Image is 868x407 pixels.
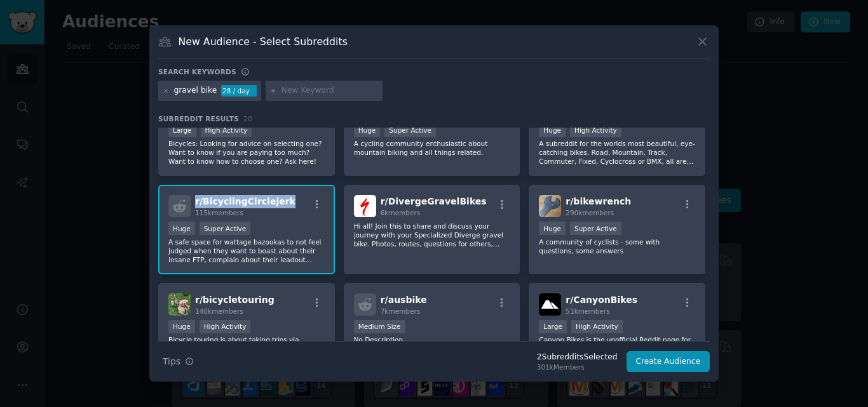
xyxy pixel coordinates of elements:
div: Huge [354,124,381,137]
div: Huge [168,222,195,235]
p: A cycling community enthusiastic about mountain biking and all things related. [354,139,510,157]
div: Medium Size [354,320,405,333]
span: r/ bicycletouring [195,295,275,305]
span: r/ BicyclingCirclejerk [195,196,295,206]
span: 115k members [195,209,243,217]
div: Huge [539,124,566,137]
div: Super Active [384,124,436,137]
span: r/ ausbike [381,295,427,305]
div: High Activity [200,320,251,333]
p: A subreddit for the worlds most beautiful, eye-catching bikes. Road, Mountain, Track, Commuter, F... [539,139,695,166]
span: r/ CanyonBikes [566,295,637,305]
p: No Description... [354,335,510,344]
div: Huge [168,320,195,333]
div: High Activity [570,124,621,137]
button: Tips [158,350,198,373]
span: 7k members [381,307,421,315]
p: Canyon Bikes is the unofficial Reddit page for all things related to the Canyon brand and the bik... [539,335,695,362]
p: Bicycles: Looking for advice on selecting one? Want to know if you are paying too much? Want to k... [168,139,325,166]
div: Huge [539,222,566,235]
div: Super Active [200,222,251,235]
span: Tips [163,355,180,368]
div: Large [539,320,567,333]
div: gravel bike [174,85,217,97]
div: High Activity [571,320,623,333]
input: New Keyword [281,85,378,97]
div: 28 / day [221,85,257,97]
div: High Activity [201,124,252,137]
span: r/ DivergeGravelBikes [381,196,487,206]
img: bicycletouring [168,293,191,316]
span: 51k members [566,307,609,315]
img: bikewrench [539,195,561,217]
span: 6k members [381,209,421,217]
p: A safe space for wattage bazookas to not feel judged when they want to boast about their insane F... [168,237,325,264]
p: Hi all! Join this to share and discuss your journey with your Specialized Diverge gravel bike. Ph... [354,222,510,248]
img: CanyonBikes [539,293,561,316]
div: 2 Subreddit s Selected [537,352,618,363]
h3: New Audience - Select Subreddits [179,35,348,48]
p: A community of cyclists - some with questions, some answers [539,237,695,255]
div: Super Active [570,222,621,235]
span: 20 [243,115,252,123]
img: DivergeGravelBikes [354,195,376,217]
h3: Search keywords [158,67,236,76]
span: Subreddit Results [158,114,239,123]
span: 140k members [195,307,243,315]
span: r/ bikewrench [566,196,631,206]
div: Large [168,124,196,137]
p: Bicycle touring is about taking trips via bicycle. Whether you're going out for the weekend or cy... [168,335,325,362]
button: Create Audience [627,351,710,373]
div: 301k Members [537,363,618,371]
span: 290k members [566,209,614,217]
